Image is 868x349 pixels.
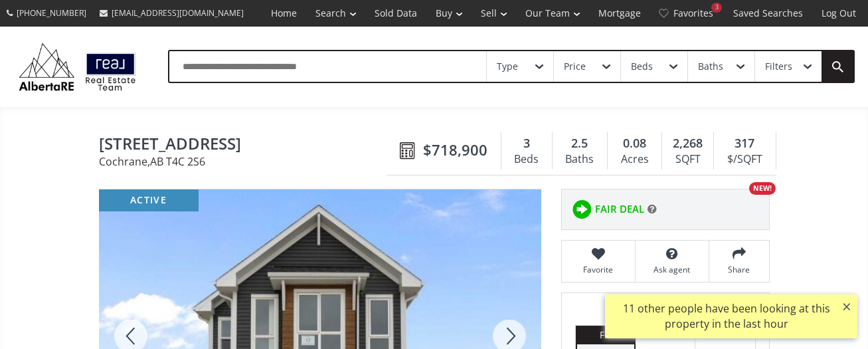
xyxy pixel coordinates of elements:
h3: Tour This Home [575,300,756,325]
div: Price [564,62,586,71]
span: [PHONE_NUMBER] [17,7,86,19]
div: 3 [508,135,545,152]
img: rating icon [568,196,595,223]
div: Filters [765,62,792,71]
span: Share [716,264,762,275]
div: 2.5 [559,135,600,152]
div: Beds [508,150,545,170]
div: Beds [631,62,653,71]
div: SQFT [669,150,707,170]
div: 317 [721,135,768,152]
span: Favorite [568,264,628,275]
div: active [99,189,199,211]
span: FAIR DEAL [595,202,644,216]
span: $718,900 [423,140,487,160]
div: $/SQFT [721,150,768,170]
div: Type [497,62,518,71]
div: Baths [698,62,723,71]
div: 3 [711,3,722,13]
span: Cochrane , AB T4C 2S6 [99,156,393,167]
span: 17 Southborough Square [99,135,393,156]
span: [EMAIL_ADDRESS][DOMAIN_NAME] [112,7,244,19]
button: × [836,294,857,318]
span: 2,268 [673,135,703,152]
img: Logo [13,40,141,94]
span: Ask agent [642,264,702,275]
div: 11 other people have been looking at this property in the last hour [612,301,841,332]
div: Baths [559,150,600,170]
a: [EMAIL_ADDRESS][DOMAIN_NAME] [93,1,250,25]
div: Fri [577,326,634,344]
div: NEW! [749,182,776,195]
div: 0.08 [614,135,655,152]
div: Acres [614,150,655,170]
